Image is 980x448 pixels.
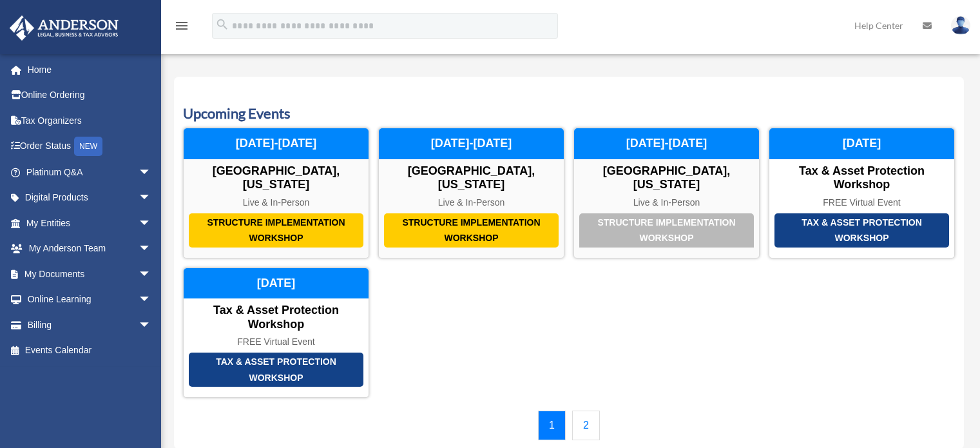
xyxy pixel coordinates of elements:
[139,210,164,237] span: arrow_drop_down
[139,185,164,211] span: arrow_drop_down
[184,336,369,347] div: FREE Virtual Event
[9,57,171,83] a: Home
[183,268,369,398] a: Tax & Asset Protection Workshop Tax & Asset Protection Workshop FREE Virtual Event [DATE]
[573,128,760,258] a: Structure Implementation Workshop [GEOGRAPHIC_DATA], [US_STATE] Live & In-Person [DATE]-[DATE]
[139,236,164,262] span: arrow_drop_down
[9,133,171,160] a: Order StatusNEW
[139,261,164,287] span: arrow_drop_down
[9,312,171,338] a: Billingarrow_drop_down
[574,197,759,208] div: Live & In-Person
[769,164,954,192] div: Tax & Asset Protection Workshop
[189,353,363,387] div: Tax & Asset Protection Workshop
[9,185,171,211] a: Digital Productsarrow_drop_down
[9,338,164,364] a: Events Calendar
[9,159,171,185] a: Platinum Q&Aarrow_drop_down
[183,104,955,124] h3: Upcoming Events
[379,197,564,208] div: Live & In-Person
[384,213,559,248] div: Structure Implementation Workshop
[184,304,369,331] div: Tax & Asset Protection Workshop
[951,16,970,35] img: User Pic
[378,128,564,258] a: Structure Implementation Workshop [GEOGRAPHIC_DATA], [US_STATE] Live & In-Person [DATE]-[DATE]
[184,128,369,159] div: [DATE]-[DATE]
[538,411,566,440] a: 1
[189,213,363,248] div: Structure Implementation Workshop
[74,137,102,156] div: NEW
[139,312,164,338] span: arrow_drop_down
[379,128,564,159] div: [DATE]-[DATE]
[9,108,171,133] a: Tax Organizers
[774,213,949,248] div: Tax & Asset Protection Workshop
[6,15,122,41] img: Anderson Advisors Platinum Portal
[174,23,189,34] a: menu
[579,213,754,248] div: Structure Implementation Workshop
[9,261,171,287] a: My Documentsarrow_drop_down
[139,287,164,313] span: arrow_drop_down
[9,83,171,108] a: Online Ordering
[139,159,164,186] span: arrow_drop_down
[574,164,759,192] div: [GEOGRAPHIC_DATA], [US_STATE]
[9,236,171,262] a: My Anderson Teamarrow_drop_down
[9,287,171,313] a: Online Learningarrow_drop_down
[769,128,954,159] div: [DATE]
[572,411,600,440] a: 2
[183,128,369,258] a: Structure Implementation Workshop [GEOGRAPHIC_DATA], [US_STATE] Live & In-Person [DATE]-[DATE]
[174,18,189,34] i: menu
[184,197,369,208] div: Live & In-Person
[769,197,954,208] div: FREE Virtual Event
[574,128,759,159] div: [DATE]-[DATE]
[184,268,369,299] div: [DATE]
[184,164,369,192] div: [GEOGRAPHIC_DATA], [US_STATE]
[769,128,955,258] a: Tax & Asset Protection Workshop Tax & Asset Protection Workshop FREE Virtual Event [DATE]
[215,17,229,32] i: search
[379,164,564,192] div: [GEOGRAPHIC_DATA], [US_STATE]
[9,210,171,236] a: My Entitiesarrow_drop_down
